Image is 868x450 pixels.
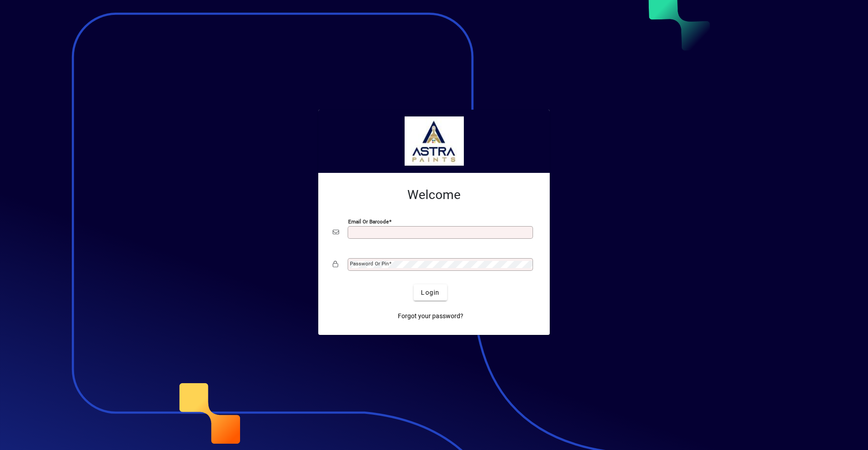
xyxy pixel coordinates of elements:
[348,218,389,225] mat-label: Email or Barcode
[350,260,389,267] mat-label: Password or Pin
[414,284,447,301] button: Login
[394,308,467,324] a: Forgot your password?
[421,288,439,297] span: Login
[333,187,535,203] h2: Welcome
[398,311,463,321] span: Forgot your password?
